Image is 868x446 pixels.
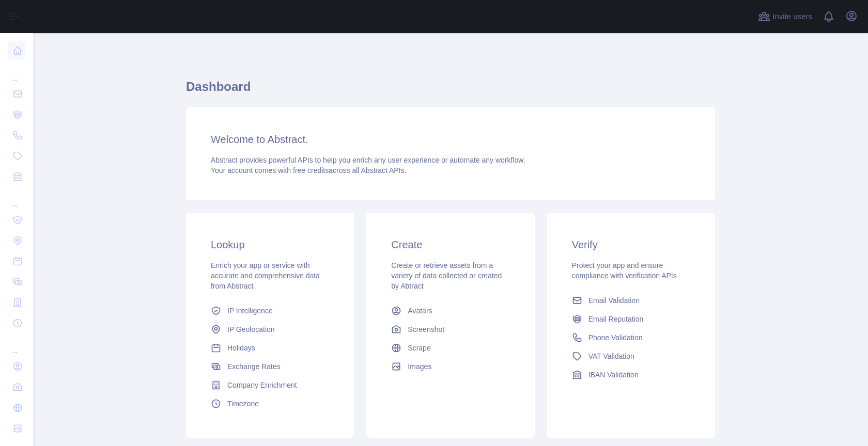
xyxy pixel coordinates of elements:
a: Timezone [207,394,333,413]
span: Company Enrichment [227,380,297,390]
a: Avatars [387,301,514,320]
a: Images [387,357,514,376]
a: IBAN Validation [568,365,694,384]
a: IP Geolocation [207,320,333,339]
div: ... [8,62,25,83]
span: free credits [293,166,329,174]
a: Screenshot [387,320,514,339]
span: IBAN Validation [588,370,639,380]
span: Phone Validation [588,332,643,343]
span: IP Geolocation [227,324,275,334]
span: Enrich your app or service with accurate and comprehensive data from Abstract [211,261,320,290]
a: IP Intelligence [207,301,333,320]
span: Avatars [408,306,432,316]
a: Exchange Rates [207,357,333,376]
div: ... [8,334,25,355]
span: Invite users [772,11,812,23]
div: ... [8,188,25,209]
a: Holidays [207,339,333,357]
span: Images [408,361,431,372]
a: Email Validation [568,291,694,310]
span: Your account comes with across all Abstract APIs. [211,166,406,174]
a: Phone Validation [568,328,694,347]
h3: Verify [572,237,690,252]
span: Scrape [408,343,430,353]
a: VAT Validation [568,347,694,365]
span: Screenshot [408,324,444,334]
span: Timezone [227,399,259,409]
h3: Welcome to Abstract. [211,132,690,147]
span: Email Reputation [588,314,644,324]
span: Protect your app and ensure compliance with verification APIs [572,261,677,280]
span: VAT Validation [588,351,634,361]
a: Email Reputation [568,310,694,328]
a: Scrape [387,339,514,357]
span: IP Intelligence [227,306,273,316]
h3: Lookup [211,237,329,252]
span: Create or retrieve assets from a variety of data collected or created by Abtract [391,261,502,290]
span: Abstract provides powerful APIs to help you enrich any user experience or automate any workflow. [211,156,525,164]
span: Holidays [227,343,255,353]
a: Company Enrichment [207,376,333,394]
span: Email Validation [588,295,640,306]
h3: Create [391,237,509,252]
span: Exchange Rates [227,361,281,372]
button: Invite users [756,8,814,25]
h1: Dashboard [186,78,715,103]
